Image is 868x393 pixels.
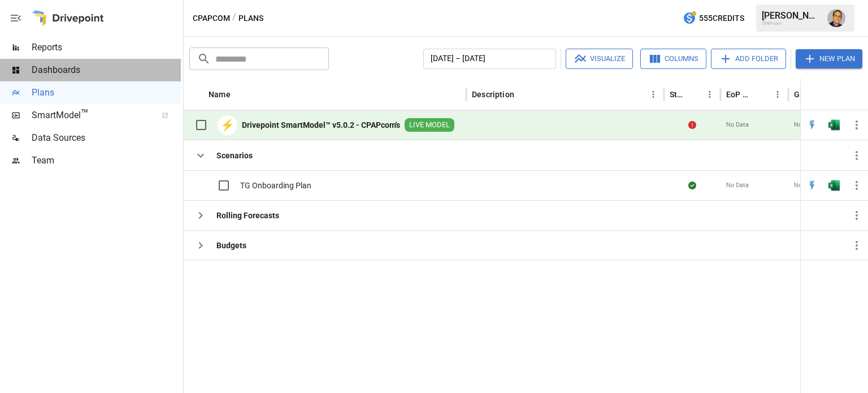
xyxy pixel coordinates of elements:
[32,131,181,145] span: Data Sources
[216,240,246,251] b: Budgets
[828,119,840,131] div: Open in Excel
[81,107,89,121] span: ™
[209,90,231,99] div: Name
[726,120,749,129] span: No Data
[670,90,685,99] div: Status
[678,8,749,29] button: 555Credits
[806,180,818,191] div: Open in Quick Edit
[688,119,696,131] div: Error during sync.
[762,21,821,26] div: CPAPcom
[218,115,237,135] div: ⚡
[686,87,702,102] button: Sort
[232,11,236,25] div: /
[645,87,661,102] button: Description column menu
[711,49,786,69] button: Add Folder
[794,181,817,190] span: No Data
[423,49,556,69] button: [DATE] – [DATE]
[852,87,868,102] button: Sort
[794,90,832,99] div: Gross Sales
[796,49,862,68] button: New Plan
[702,87,718,102] button: Status column menu
[806,119,818,131] div: Open in Quick Edit
[193,11,230,25] button: CPAPcom
[566,49,633,69] button: Visualize
[828,180,840,191] div: Open in Excel
[240,180,311,191] span: TG Onboarding Plan
[806,180,818,191] img: quick-edit-flash.b8aec18c.svg
[32,41,181,54] span: Reports
[232,87,248,102] button: Sort
[32,109,149,122] span: SmartModel
[32,154,181,167] span: Team
[32,63,181,77] span: Dashboards
[762,10,821,21] div: [PERSON_NAME]
[754,87,770,102] button: Sort
[806,119,818,131] img: quick-edit-flash.b8aec18c.svg
[405,120,454,131] span: LIVE MODEL
[472,90,514,99] div: Description
[216,210,279,221] b: Rolling Forecasts
[640,49,706,69] button: Columns
[828,180,840,191] img: g5qfjXmAAAAABJRU5ErkJggg==
[827,9,845,27] img: Tom Gatto
[242,119,400,131] b: Drivepoint SmartModel™ v5.0.2 - CPAPcom's
[726,90,753,99] div: EoP Cash
[699,11,744,25] span: 555 Credits
[216,150,253,161] b: Scenarios
[515,87,531,102] button: Sort
[688,180,696,191] div: Sync complete
[828,119,840,131] img: g5qfjXmAAAAABJRU5ErkJggg==
[32,86,181,100] span: Plans
[770,87,785,102] button: EoP Cash column menu
[794,120,817,129] span: No Data
[726,181,749,190] span: No Data
[821,2,852,34] button: Tom Gatto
